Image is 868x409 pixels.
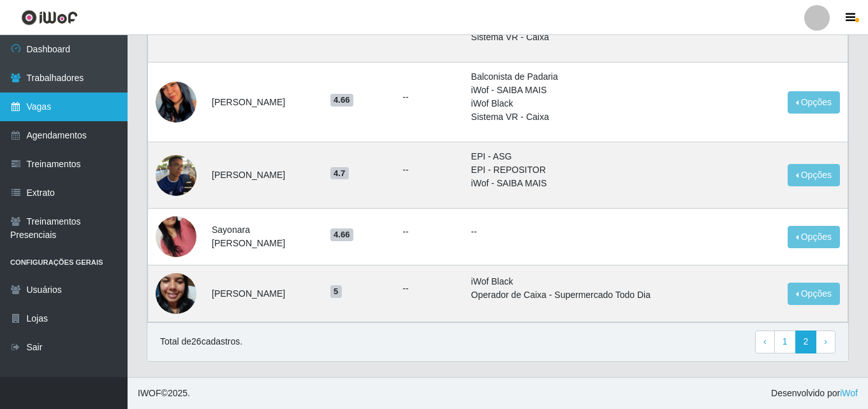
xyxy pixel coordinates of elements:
td: Sayonara [PERSON_NAME] [204,209,323,265]
img: CoreUI Logo [21,10,78,26]
ul: -- [402,163,455,177]
span: › [824,336,827,346]
ul: -- [402,225,455,239]
p: -- [471,225,687,239]
li: Sistema VR - Caixa [471,31,687,44]
button: Opções [788,91,840,114]
span: Desenvolvido por [771,387,858,400]
li: iWof Black [471,275,687,288]
nav: pagination [755,331,835,353]
p: Total de 26 cadastros. [160,335,242,348]
ul: -- [402,91,455,104]
td: [PERSON_NAME] [204,142,323,209]
img: 1735855062052.jpeg [156,257,196,330]
span: 4.66 [330,228,353,241]
li: Operador de Caixa - Supermercado Todo Dia [471,288,687,302]
span: IWOF [138,388,161,398]
a: 2 [795,331,817,353]
span: © 2025 . [138,387,190,400]
span: 4.66 [330,94,353,107]
img: 1744243752972.jpeg [156,200,196,273]
li: iWof Black [471,97,687,110]
li: EPI - ASG [471,150,687,163]
li: iWof - SAIBA MAIS [471,177,687,190]
button: Opções [788,164,840,186]
button: Opções [788,226,840,248]
span: ‹ [763,336,767,346]
a: iWof [840,388,858,398]
button: Opções [788,283,840,305]
li: iWof - SAIBA MAIS [471,84,687,97]
td: [PERSON_NAME] [204,63,323,142]
td: [PERSON_NAME] [204,265,323,322]
a: Next [816,331,835,353]
li: EPI - REPOSITOR [471,163,687,177]
a: 1 [774,331,796,353]
img: 1720551562863.jpeg [156,58,196,147]
li: Balconista de Padaria [471,70,687,84]
a: Previous [755,331,775,353]
img: 1749306330183.jpeg [156,155,196,196]
ul: -- [402,282,455,295]
li: Sistema VR - Caixa [471,110,687,124]
span: 4.7 [330,167,349,180]
span: 5 [330,285,342,298]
